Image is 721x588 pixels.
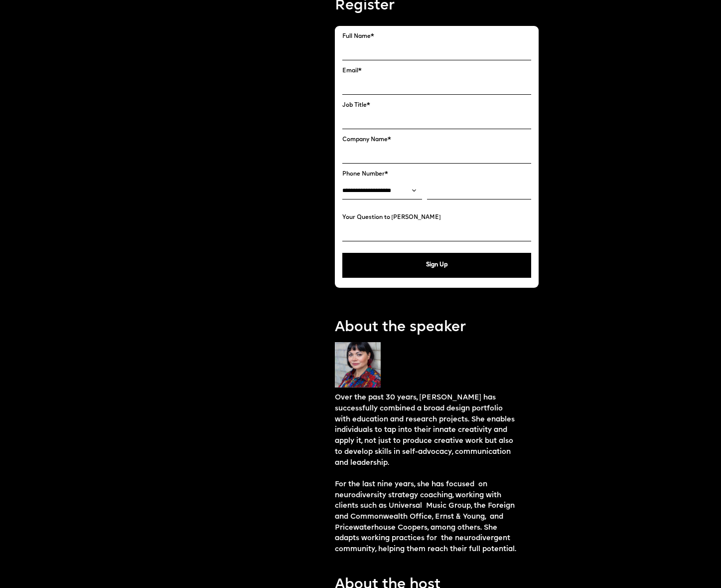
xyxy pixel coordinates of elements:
[342,253,532,278] button: Sign Up
[335,318,539,338] p: About the speaker
[342,68,532,75] label: Email
[342,33,532,40] label: Full Name
[342,171,532,178] label: Phone Number
[342,137,532,144] label: Company Name
[342,102,532,109] label: Job Title
[335,392,519,555] p: Over the past 30 years, [PERSON_NAME] has successfully combined a broad design portfolio with edu...
[342,214,532,221] label: Your Question to [PERSON_NAME]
